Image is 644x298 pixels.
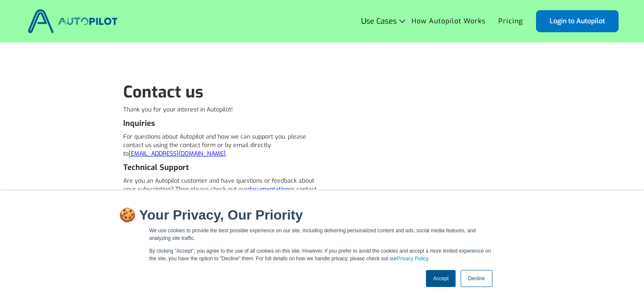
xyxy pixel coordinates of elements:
p: For questions about Autopilot and how we can support you, please contact us using the contact for... [123,133,318,158]
div: Use Cases [361,17,405,25]
div: Use Cases [361,17,397,25]
a: [EMAIL_ADDRESS][DOMAIN_NAME] [129,150,226,158]
a: How Autopilot Works [405,13,492,29]
p: Are you an Autopilot customer and have questions or feedback about your subscription? Then please... [123,177,318,202]
a: Pricing [492,13,529,29]
p: Thank you for your interest in Autopilot! [123,106,318,114]
a: documentation [248,185,289,193]
a: Login to Autopilot [536,10,619,32]
h4: Inquiries [123,118,318,128]
img: Icon Rounded Chevron Dark - BRIX Templates [399,19,405,23]
h2: 🍪 Your Privacy, Our Priority [119,207,525,223]
a: Privacy Policy [397,256,428,262]
a: Accept [426,270,456,287]
p: We use cookies to provide the best possible experience on our site, including delivering personal... [149,227,495,242]
a: Decline [461,270,492,287]
h4: Technical Support [123,162,318,173]
iframe: Form 0 [326,74,521,138]
p: By clicking "Accept", you agree to the use of all cookies on this site. However, if you prefer to... [149,247,495,262]
h1: Contact us [123,83,318,101]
